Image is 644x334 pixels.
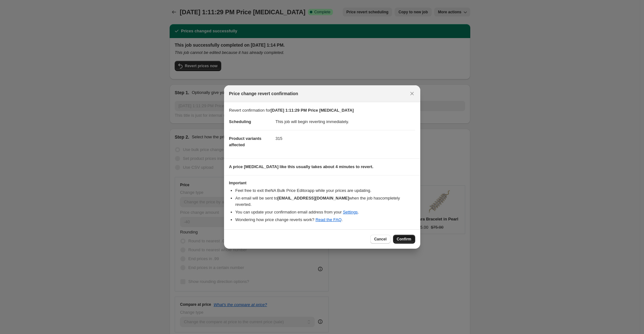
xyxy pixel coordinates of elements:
[235,217,415,223] li: Wondering how price change reverts work? .
[316,217,341,222] a: Read the FAQ
[277,196,349,200] b: [EMAIL_ADDRESS][DOMAIN_NAME]
[229,180,415,186] h3: Important
[370,235,390,244] button: Cancel
[229,164,373,169] b: A price [MEDICAL_DATA] like this usually takes about 4 minutes to revert.
[229,90,298,97] span: Price change revert confirmation
[276,130,415,147] dd: 315
[235,187,415,194] li: Feel free to exit the NA Bulk Price Editor app while your prices are updating.
[343,210,358,214] a: Settings
[393,235,415,244] button: Confirm
[235,209,415,215] li: You can update your confirmation email address from your .
[229,107,415,114] p: Revert confirmation for
[235,195,415,208] li: An email will be sent to when the job has completely reverted .
[229,136,262,147] span: Product variants affected
[397,237,411,242] span: Confirm
[276,114,415,130] dd: This job will begin reverting immediately.
[229,119,251,124] span: Scheduling
[374,237,386,242] span: Cancel
[408,89,416,98] button: Close
[271,108,354,113] b: [DATE] 1:11:29 PM Price [MEDICAL_DATA]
